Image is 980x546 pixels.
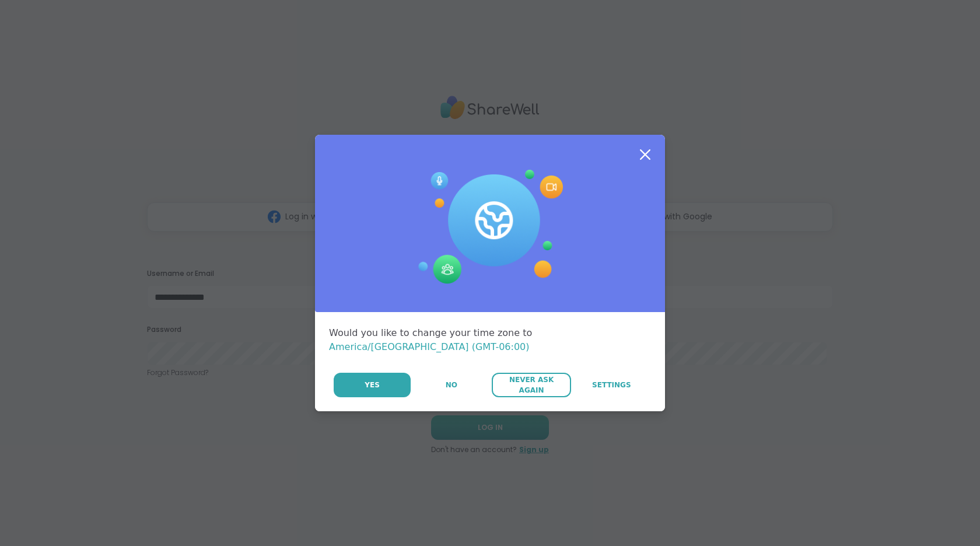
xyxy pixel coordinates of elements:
a: Settings [572,373,651,397]
button: No [412,373,491,397]
button: Never Ask Again [492,373,570,397]
span: Never Ask Again [498,374,565,395]
span: Settings [592,380,631,390]
span: America/[GEOGRAPHIC_DATA] (GMT-06:00) [329,341,530,352]
span: No [446,380,457,390]
img: Session Experience [417,170,563,284]
div: Would you like to change your time zone to [329,326,651,354]
span: Yes [365,380,380,390]
button: Yes [334,373,411,397]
